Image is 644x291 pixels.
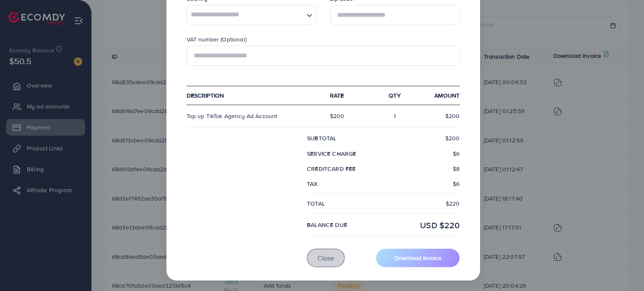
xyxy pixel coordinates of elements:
input: Search for option [188,5,303,25]
label: VAT number (Optional) [187,35,247,44]
div: USD $220 [383,219,466,231]
span: Close [317,253,334,263]
div: $6 [383,149,466,158]
div: qty [371,91,419,100]
div: 1 [371,112,419,120]
div: balance due [300,219,383,231]
iframe: Chat [608,253,638,285]
div: $200 [323,112,371,120]
div: $8 [383,165,466,173]
div: Search for option [187,5,317,25]
div: creditCard fee [300,165,383,173]
div: $220 [383,199,466,208]
div: Top up TikTok Agency Ad Account [180,112,323,120]
div: Total [300,199,383,208]
div: $6 [383,180,466,188]
div: Description [180,91,323,100]
button: Download Invoice [376,249,460,267]
div: Service charge [300,149,383,158]
div: subtotal [300,134,383,142]
button: Close [307,249,345,267]
div: Amount [419,91,467,100]
span: Download Invoice [395,254,441,262]
div: $200 [383,134,466,142]
div: Rate [323,91,371,100]
div: Tax [300,180,383,188]
div: $200 [419,112,467,120]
